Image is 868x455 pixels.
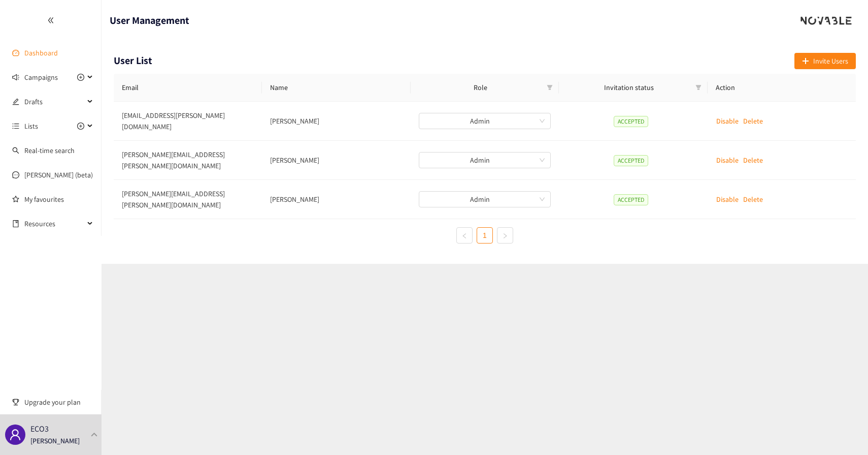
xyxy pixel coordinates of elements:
span: double-left [47,17,54,24]
span: unordered-list [12,123,19,130]
li: 1 [477,227,493,244]
p: Disable [716,194,739,205]
td: [EMAIL_ADDRESS][PERSON_NAME][DOMAIN_NAME] [114,102,262,141]
h1: User List [114,53,152,69]
span: ACCEPTED [614,116,648,127]
button: left [456,227,473,244]
td: [PERSON_NAME][EMAIL_ADDRESS][PERSON_NAME][DOMAIN_NAME] [114,180,262,219]
p: Delete [743,194,763,205]
span: filter [545,80,555,95]
p: Delete [743,115,763,127]
span: Drafts [24,92,84,112]
span: edit [12,98,19,105]
a: Dashboard [24,48,58,57]
a: [PERSON_NAME] (beta) [24,170,93,179]
span: left [461,233,468,239]
span: filter [547,84,553,90]
span: Admin [425,113,545,129]
li: Previous Page [456,227,473,244]
div: Widget de chat [698,345,868,455]
span: right [502,233,508,239]
span: Admin [425,192,545,207]
button: Disable [716,191,739,207]
td: Thomas Billiet [262,180,410,219]
span: plus [802,57,809,66]
button: Delete [743,152,763,168]
span: Upgrade your plan [24,392,93,412]
button: right [497,227,513,244]
span: user [9,429,21,441]
td: Guy DESMET [262,102,410,141]
span: book [12,220,19,227]
button: plusInvite Users [794,53,856,69]
span: ACCEPTED [614,194,648,205]
span: Resources [24,214,84,234]
a: Real-time search [24,146,75,155]
p: ECO3 [30,422,49,435]
span: Admin [425,153,545,168]
th: Action [708,74,856,102]
p: Disable [716,155,739,166]
a: My favourites [24,189,93,209]
iframe: Chat Widget [698,345,868,455]
span: Lists [24,116,38,136]
button: Delete [743,191,763,207]
span: Campaigns [24,67,58,87]
p: Delete [743,155,763,166]
th: Email [114,74,262,102]
span: filter [693,80,704,95]
span: Invitation status [567,82,691,93]
th: Name [262,74,410,102]
span: filter [695,84,702,90]
span: Invite Users [813,55,848,67]
p: [PERSON_NAME] [30,435,80,446]
td: [PERSON_NAME][EMAIL_ADDRESS][PERSON_NAME][DOMAIN_NAME] [114,141,262,180]
button: Disable [716,152,739,168]
a: 1 [477,228,492,243]
span: sound [12,74,19,81]
span: plus-circle [77,123,84,130]
span: ACCEPTED [614,155,648,166]
p: Disable [716,115,739,127]
li: Next Page [497,227,513,244]
td: Joan Vermeersch [262,141,410,180]
button: Delete [743,113,763,129]
span: trophy [12,399,19,406]
span: Role [419,82,543,93]
button: Disable [716,113,739,129]
span: plus-circle [77,74,84,81]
